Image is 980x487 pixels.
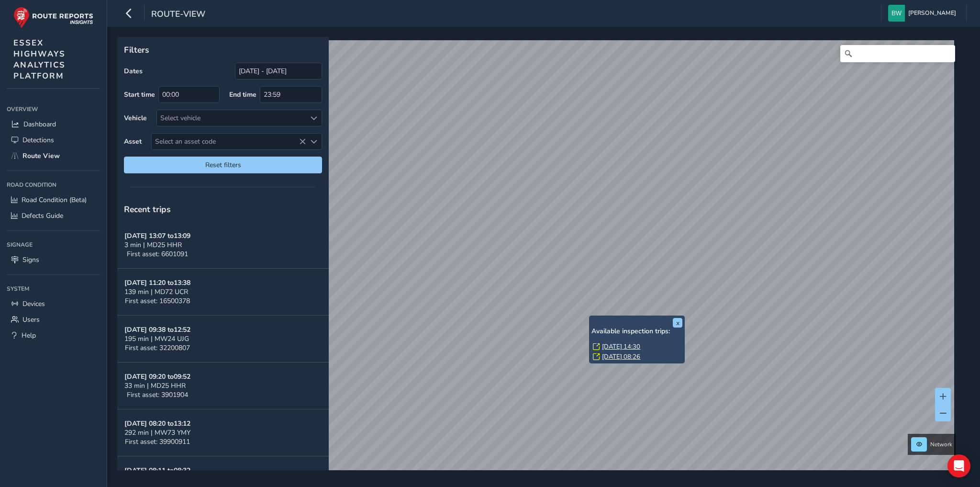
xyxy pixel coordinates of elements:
label: Asset [124,137,142,146]
canvas: Map [121,40,954,481]
a: Users [7,312,100,328]
strong: [DATE] 09:38 to 12:52 [124,325,190,334]
label: Dates [124,67,143,76]
span: route-view [151,8,205,22]
img: rr logo [13,7,93,28]
span: ESSEX HIGHWAYS ANALYTICS PLATFORM [13,37,66,81]
div: Overview [7,102,100,116]
span: Network [930,441,952,448]
button: [DATE] 08:20 to13:12292 min | MW73 YMYFirst asset: 39900911 [117,409,329,456]
a: [DATE] 08:26 [602,352,640,361]
div: Signage [7,238,100,252]
span: Help [22,331,36,340]
span: Users [22,315,40,324]
label: Vehicle [124,113,147,123]
div: Open Intercom Messenger [947,454,970,477]
label: Start time [124,90,155,99]
a: Road Condition (Beta) [7,192,100,208]
span: Detections [22,136,54,145]
span: First asset: 16500378 [125,296,190,306]
span: First asset: 39900911 [125,437,190,446]
div: Select vehicle [157,110,306,126]
img: diamond-layout [888,5,905,22]
span: Route View [22,151,60,160]
button: [DATE] 13:07 to13:093 min | MD25 HHRFirst asset: 6601091 [117,222,329,269]
div: Select an asset code [306,134,322,149]
button: [DATE] 09:20 to09:5233 min | MD25 HHRFirst asset: 3901904 [117,362,329,409]
button: [PERSON_NAME] [888,5,959,22]
span: Reset filters [131,160,315,170]
strong: [DATE] 13:07 to 13:09 [124,231,190,240]
div: Road Condition [7,178,100,192]
a: Help [7,328,100,343]
label: End time [229,90,256,99]
a: Signs [7,252,100,268]
div: System [7,282,100,296]
input: Search [840,45,955,62]
span: First asset: 6601091 [127,249,188,259]
strong: [DATE] 09:20 to 09:52 [124,372,190,381]
span: 195 min | MW24 UJG [124,334,189,343]
span: 292 min | MW73 YMY [124,428,190,437]
p: Filters [124,44,322,56]
a: [DATE] 14:30 [602,342,640,351]
span: Defects Guide [22,211,63,220]
span: Signs [22,255,39,264]
span: [PERSON_NAME] [908,5,956,22]
span: 139 min | MD72 UCR [124,287,188,296]
span: Road Condition (Beta) [22,195,87,204]
strong: [DATE] 08:11 to 08:32 [124,466,190,475]
a: Defects Guide [7,208,100,224]
a: Devices [7,296,100,312]
button: [DATE] 09:38 to12:52195 min | MW24 UJGFirst asset: 32200807 [117,316,329,362]
span: 33 min | MD25 HHR [124,381,186,390]
span: 3 min | MD25 HHR [124,240,182,249]
a: Dashboard [7,116,100,132]
button: Reset filters [124,157,322,173]
a: Route View [7,148,100,164]
strong: [DATE] 08:20 to 13:12 [124,419,190,428]
span: Devices [22,299,45,308]
span: First asset: 3901904 [127,390,188,399]
a: Detections [7,132,100,148]
span: Select an asset code [152,134,306,149]
span: First asset: 32200807 [125,343,190,352]
span: Recent trips [124,204,171,215]
h6: Available inspection trips: [591,328,682,336]
button: x [673,318,682,328]
button: [DATE] 11:20 to13:38139 min | MD72 UCRFirst asset: 16500378 [117,269,329,316]
strong: [DATE] 11:20 to 13:38 [124,278,190,287]
span: Dashboard [23,120,56,129]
